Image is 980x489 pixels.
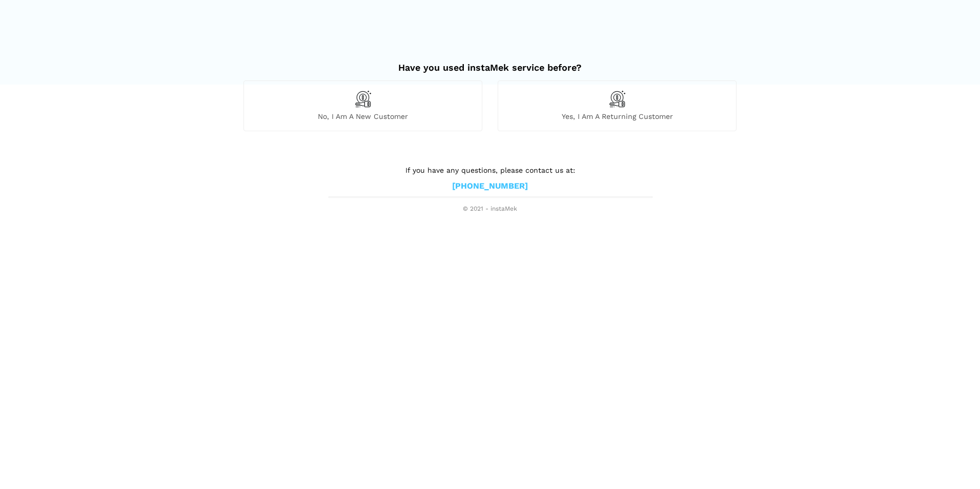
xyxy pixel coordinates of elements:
[452,181,528,192] a: [PHONE_NUMBER]
[329,205,651,213] span: © 2021 - instaMek
[243,52,737,73] h2: Have you used instaMek service before?
[329,165,651,176] p: If you have any questions, please contact us at:
[498,112,736,121] span: Yes, I am a returning customer
[244,112,482,121] span: No, I am a new customer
